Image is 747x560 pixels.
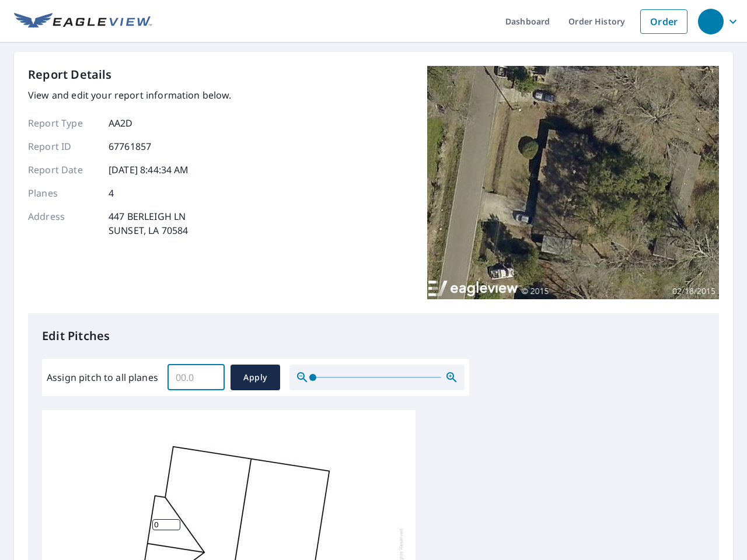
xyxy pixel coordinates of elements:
input: 00.0 [167,361,225,394]
img: EV Logo [14,13,152,30]
button: Apply [231,365,280,390]
p: Planes [28,186,98,200]
label: Assign pitch to all planes [47,370,158,384]
p: AA2D [109,116,133,130]
p: Edit Pitches [42,327,705,345]
p: Address [28,209,98,237]
p: Report Details [28,66,112,83]
p: Report Type [28,116,98,130]
p: Report ID [28,139,98,153]
p: View and edit your report information below. [28,88,232,102]
img: Top image [427,66,719,299]
p: 447 BERLEIGH LN SUNSET, LA 70584 [109,209,188,237]
p: 67761857 [109,139,151,153]
p: 4 [109,186,114,200]
span: Apply [240,370,271,385]
a: Order [640,9,687,34]
p: Report Date [28,163,98,177]
p: [DATE] 8:44:34 AM [109,163,189,177]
